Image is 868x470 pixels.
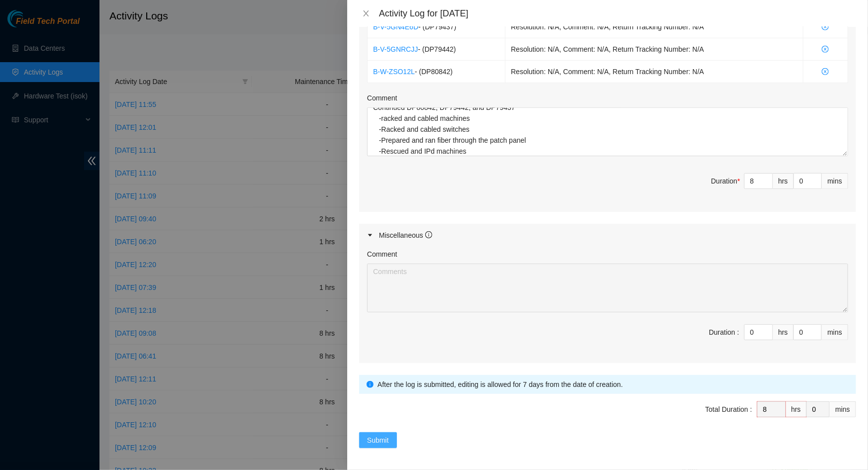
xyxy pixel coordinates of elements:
span: Submit [367,435,389,446]
div: hrs [773,324,794,340]
div: Duration : [709,327,739,338]
div: Duration [711,176,740,187]
div: Miscellaneous [379,230,432,241]
span: - ( DP79442 ) [418,45,456,53]
textarea: Comment [367,264,848,312]
label: Comment [367,93,397,103]
div: mins [822,173,848,189]
div: mins [822,324,848,340]
span: - ( DP80842 ) [415,68,453,76]
textarea: Comment [367,107,848,156]
div: hrs [773,173,794,189]
button: Close [359,9,373,18]
span: info-circle [425,231,432,238]
td: Resolution: N/A, Comment: N/A, Return Tracking Number: N/A [505,16,803,38]
span: - ( DP79437 ) [418,23,456,31]
a: B-V-5GN4E6D [373,23,418,31]
div: After the log is submitted, editing is allowed for 7 days from the date of creation. [378,379,849,390]
td: Resolution: N/A, Comment: N/A, Return Tracking Number: N/A [505,61,803,83]
span: close-circle [809,68,842,75]
a: B-V-5GNRCJJ [373,45,418,53]
span: close-circle [809,46,842,53]
a: B-W-ZSO12L [373,68,415,76]
div: Miscellaneous info-circle [359,224,856,247]
div: mins [830,401,856,417]
td: Resolution: N/A, Comment: N/A, Return Tracking Number: N/A [505,38,803,61]
div: Total Duration : [705,404,752,415]
button: Submit [359,432,397,448]
div: hrs [786,401,807,417]
label: Comment [367,249,397,260]
div: Activity Log for [DATE] [379,8,856,19]
span: close-circle [809,23,842,30]
span: caret-right [367,232,373,238]
span: info-circle [367,381,374,388]
span: close [362,9,370,17]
